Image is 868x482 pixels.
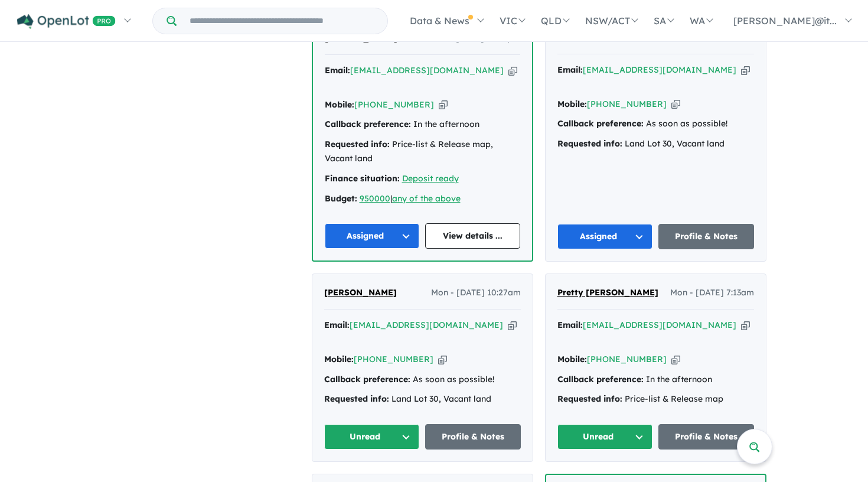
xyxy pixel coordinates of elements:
button: Assigned [325,223,420,249]
strong: Mobile: [557,354,587,364]
a: Pretty [PERSON_NAME] [557,286,658,300]
strong: Email: [324,320,350,330]
a: Profile & Notes [658,424,754,450]
button: Copy [741,319,750,331]
a: Deposit ready [402,173,459,184]
a: View details ... [425,223,520,249]
a: [EMAIL_ADDRESS][DOMAIN_NAME] [350,65,504,76]
strong: Mobile: [324,354,354,364]
a: [PERSON_NAME] [324,286,397,300]
button: Copy [508,64,517,77]
span: [PERSON_NAME]@it... [733,15,837,27]
strong: Callback preference: [324,374,410,385]
a: any of the above [392,193,461,204]
button: Assigned [557,224,653,249]
span: Mon - [DATE] 7:13am [670,286,754,300]
a: 950000 [360,193,390,204]
a: [PHONE_NUMBER] [354,99,434,110]
strong: Callback preference: [557,374,644,385]
div: As soon as possible! [324,373,521,387]
button: Copy [439,99,448,111]
span: Mon - [DATE] 10:27am [431,286,521,300]
span: Pretty [PERSON_NAME] [557,287,658,298]
strong: Email: [325,65,350,76]
a: [EMAIL_ADDRESS][DOMAIN_NAME] [350,320,503,330]
strong: Budget: [325,193,357,204]
strong: Callback preference: [325,119,411,129]
a: Profile & Notes [658,224,754,249]
strong: Requested info: [557,393,622,404]
button: Copy [508,319,517,331]
strong: Email: [557,64,583,75]
div: As soon as possible! [557,117,754,131]
a: [PHONE_NUMBER] [587,354,667,364]
a: [PHONE_NUMBER] [354,354,433,364]
strong: Requested info: [324,393,389,404]
a: [EMAIL_ADDRESS][DOMAIN_NAME] [583,320,736,330]
strong: Finance situation: [325,173,400,184]
div: Land Lot 30, Vacant land [324,392,521,406]
strong: Callback preference: [557,118,644,129]
div: In the afternoon [557,373,754,387]
button: Unread [557,424,653,450]
button: Unread [324,424,420,450]
strong: Mobile: [557,99,587,109]
button: Copy [671,353,680,366]
strong: Mobile: [325,99,354,110]
strong: Requested info: [325,139,390,149]
img: Openlot PRO Logo White [17,14,116,29]
a: [EMAIL_ADDRESS][DOMAIN_NAME] [583,64,736,75]
strong: Requested info: [557,138,622,149]
div: | [325,192,520,206]
button: Copy [438,353,447,366]
button: Copy [741,64,750,76]
div: Price-list & Release map [557,392,754,406]
input: Try estate name, suburb, builder or developer [179,8,385,34]
a: Profile & Notes [425,424,521,450]
div: Land Lot 30, Vacant land [557,137,754,151]
button: Copy [671,98,680,110]
strong: Email: [557,320,583,330]
div: Price-list & Release map, Vacant land [325,138,520,166]
div: In the afternoon [325,118,520,132]
a: [PHONE_NUMBER] [587,99,667,109]
span: [PERSON_NAME] [324,287,397,298]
